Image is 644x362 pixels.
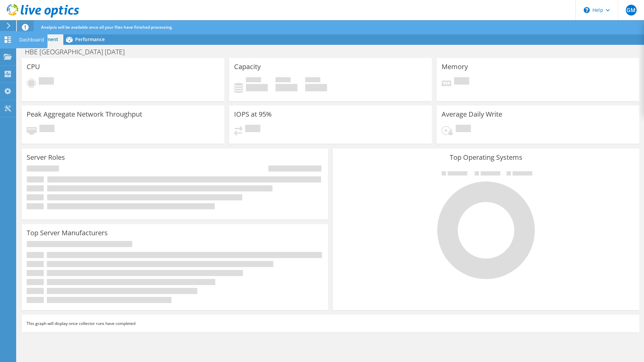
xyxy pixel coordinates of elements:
span: Pending [245,125,260,134]
span: Free [276,77,291,84]
h3: Top Server Manufacturers [27,229,108,237]
h3: Average Daily Write [442,111,502,118]
div: This graph will display once collector runs have completed [22,315,639,332]
span: Pending [454,77,469,86]
h3: Top Operating Systems [338,154,634,161]
span: Pending [39,125,55,134]
h3: Server Roles [27,154,65,161]
h1: HBE [GEOGRAPHIC_DATA] [DATE] [22,48,135,56]
h3: Capacity [234,63,261,70]
span: Used [246,77,261,84]
span: Analysis will be available once all your files have finished processing. [41,24,173,30]
span: Pending [456,125,471,134]
div: Dashboard [16,31,47,48]
span: Performance [75,36,105,42]
svg: \n [584,7,590,13]
h3: CPU [27,63,40,70]
h4: 0 GiB [276,84,297,91]
h3: Memory [442,63,468,70]
h3: IOPS at 95% [234,111,272,118]
span: Total [305,77,320,84]
h4: 0 GiB [305,84,327,91]
h4: 0 GiB [246,84,268,91]
span: GM [626,5,637,16]
span: Pending [39,77,54,86]
h3: Peak Aggregate Network Throughput [27,111,142,118]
